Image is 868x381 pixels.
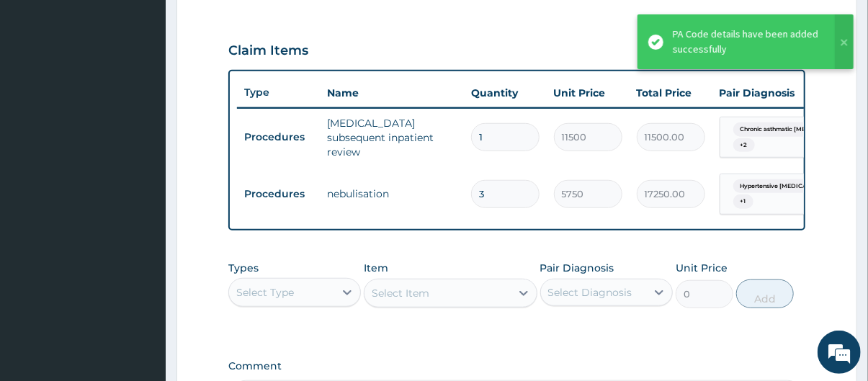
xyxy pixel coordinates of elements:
[548,285,632,300] div: Select Diagnosis
[236,285,294,300] div: Select Type
[228,43,308,59] h3: Claim Items
[7,240,274,290] textarea: Type your message and hit 'Enter'
[736,279,794,308] button: Add
[228,262,259,274] label: Types
[676,261,728,275] label: Unit Price
[733,179,841,194] span: Hypertensive [MEDICAL_DATA]
[547,79,630,107] th: Unit Price
[364,261,388,275] label: Item
[464,79,547,107] th: Quantity
[320,79,464,107] th: Name
[733,138,755,153] span: + 2
[733,122,855,137] span: Chronic asthmatic [MEDICAL_DATA]
[84,104,199,250] span: We're online!
[630,79,712,107] th: Total Price
[673,27,821,57] div: PA Code details have been added successfully
[733,194,753,209] span: + 1
[228,360,806,372] label: Comment
[27,72,58,108] img: d_794563401_company_1708531726252_794563401
[320,179,464,208] td: nebulisation
[75,81,242,99] div: Chat with us now
[236,7,271,42] div: Minimize live chat window
[237,124,320,151] td: Procedures
[237,181,320,207] td: Procedures
[540,261,614,275] label: Pair Diagnosis
[237,79,320,106] th: Type
[320,109,464,166] td: [MEDICAL_DATA] subsequent inpatient review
